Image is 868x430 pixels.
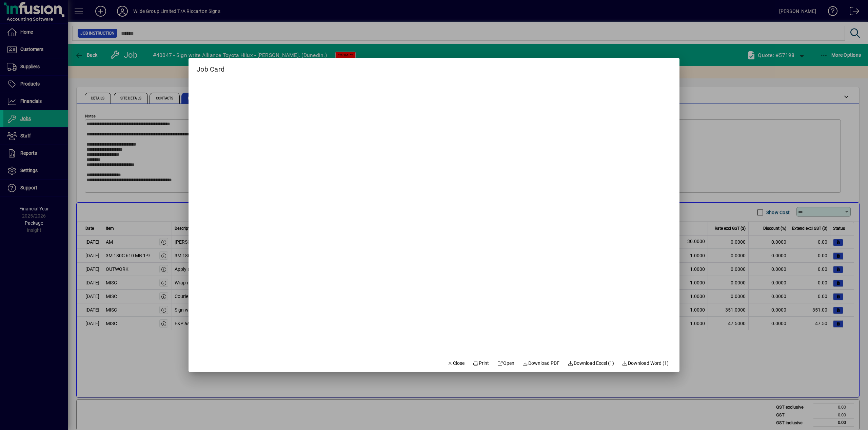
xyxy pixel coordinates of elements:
a: Download PDF [520,357,563,369]
button: Close [445,357,468,369]
span: Download PDF [522,360,560,367]
span: Download Word (1) [622,360,669,367]
span: Open [497,360,514,367]
button: Download Word (1) [619,357,672,369]
span: Download Excel (1) [568,360,614,367]
a: Open [494,357,517,369]
button: Download Excel (1) [565,357,617,369]
span: Close [447,360,465,367]
h2: Job Card [189,58,233,75]
span: Print [473,360,489,367]
button: Print [470,357,492,369]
